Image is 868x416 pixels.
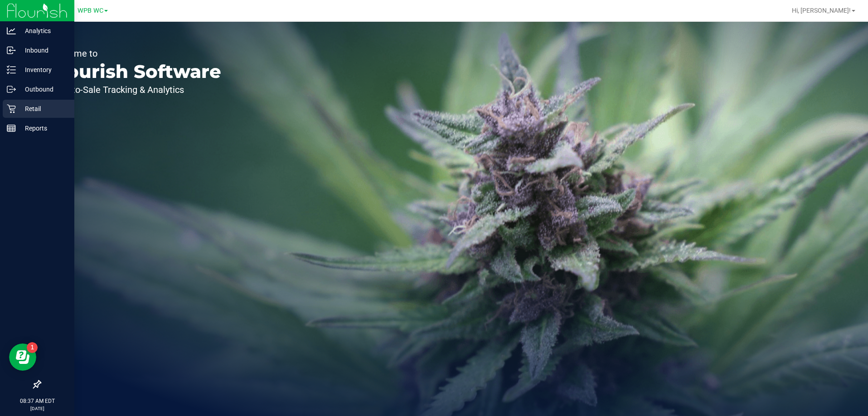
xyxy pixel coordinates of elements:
[7,104,16,113] inline-svg: Retail
[49,85,221,94] p: Seed-to-Sale Tracking & Analytics
[7,85,16,94] inline-svg: Outbound
[16,84,70,95] p: Outbound
[4,397,70,405] p: 08:37 AM EDT
[792,7,851,14] span: Hi, [PERSON_NAME]!
[16,45,70,56] p: Inbound
[16,64,70,75] p: Inventory
[9,343,36,371] iframe: Resource center
[7,65,16,74] inline-svg: Inventory
[4,405,70,412] p: [DATE]
[7,124,16,133] inline-svg: Reports
[7,26,16,35] inline-svg: Analytics
[16,25,70,36] p: Analytics
[49,49,221,58] p: Welcome to
[16,103,70,114] p: Retail
[7,46,16,55] inline-svg: Inbound
[16,123,70,134] p: Reports
[49,63,221,81] p: Flourish Software
[27,342,38,353] iframe: Resource center unread badge
[78,7,103,15] span: WPB WC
